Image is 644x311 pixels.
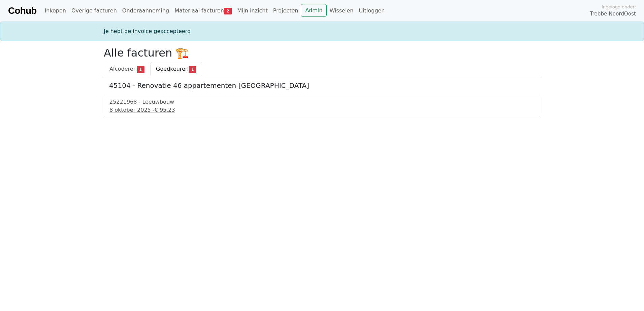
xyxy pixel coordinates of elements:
a: Admin [301,4,327,17]
span: Goedkeuren [156,66,189,72]
div: 25221968 - Leeuwbouw [109,98,535,106]
a: Overige facturen [69,4,120,18]
a: 25221968 - Leeuwbouw8 oktober 2025 -€ 95.23 [109,98,535,114]
div: 8 oktober 2025 - [109,106,535,114]
a: Afcoderen1 [104,62,150,76]
h5: 45104 - Renovatie 46 appartementen [GEOGRAPHIC_DATA] [109,81,535,90]
a: Materiaal facturen2 [172,4,234,18]
span: 1 [189,66,196,73]
a: Mijn inzicht [234,4,270,18]
span: Ingelogd onder: [602,4,636,10]
a: Goedkeuren1 [150,62,202,76]
a: Uitloggen [356,4,387,18]
a: Projecten [270,4,301,18]
span: 2 [224,8,232,14]
a: Inkopen [42,4,68,18]
h2: Alle facturen 🏗️ [104,46,540,59]
span: 1 [137,66,144,73]
a: Wisselen [327,4,356,18]
div: Je hebt de invoice geaccepteerd [100,27,544,35]
span: Afcoderen [109,66,137,72]
span: € 95.23 [155,107,175,113]
a: Onderaanneming [120,4,172,18]
a: Cohub [8,3,36,19]
span: Trebbe NoordOost [590,10,636,18]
